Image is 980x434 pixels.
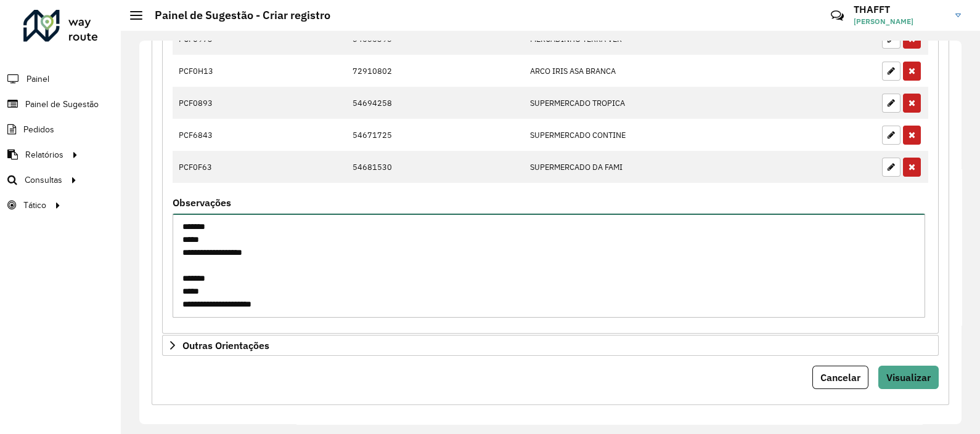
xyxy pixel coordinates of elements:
[346,55,523,87] td: 72910802
[824,2,851,29] a: Contato Rápido
[346,119,523,151] td: 54671725
[820,371,860,384] span: Cancelar
[142,9,330,22] h2: Painel de Sugestão - Criar registro
[523,55,774,87] td: ARCO IRIS ASA BRANCA
[346,151,523,183] td: 54681530
[162,335,939,356] a: Outras Orientações
[878,366,939,389] button: Visualizar
[25,98,99,111] span: Painel de Sugestão
[523,119,774,151] td: SUPERMERCADO CONTINE
[23,199,46,212] span: Tático
[854,4,946,15] h3: THAFFT
[173,151,243,183] td: PCF0F63
[812,366,868,389] button: Cancelar
[854,16,946,27] span: [PERSON_NAME]
[25,148,63,161] span: Relatórios
[886,371,931,384] span: Visualizar
[173,87,243,119] td: PCF0893
[173,195,231,210] label: Observações
[182,340,269,350] span: Outras Orientações
[173,119,243,151] td: PCF6843
[23,123,54,136] span: Pedidos
[346,87,523,119] td: 54694258
[173,55,243,87] td: PCF0H13
[523,87,774,119] td: SUPERMERCADO TROPICA
[523,151,774,183] td: SUPERMERCADO DA FAMI
[27,73,49,86] span: Painel
[25,174,62,187] span: Consultas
